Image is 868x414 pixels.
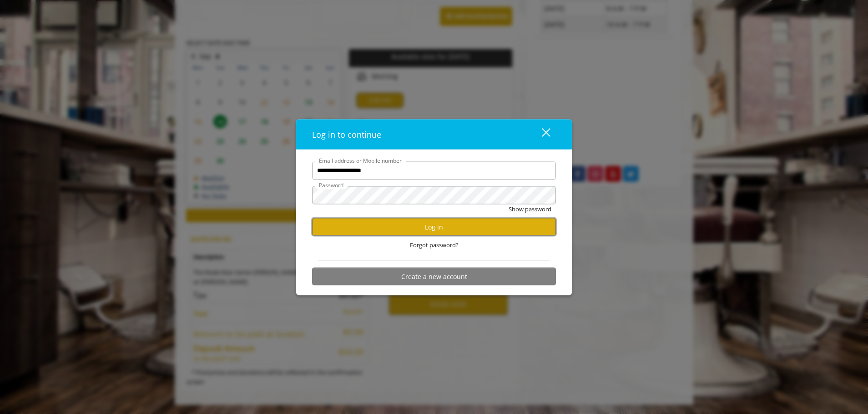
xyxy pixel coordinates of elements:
div: close dialog [531,127,550,141]
span: Forgot password? [410,240,459,250]
button: Log in [312,218,556,236]
input: Password [312,186,556,204]
button: close dialog [525,125,556,144]
input: Email address or Mobile number [312,161,556,180]
span: Log in to continue [312,129,381,140]
button: Show password [509,204,551,214]
label: Email address or Mobile number [314,156,406,165]
button: Create a new account [312,268,556,285]
label: Password [314,180,348,189]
